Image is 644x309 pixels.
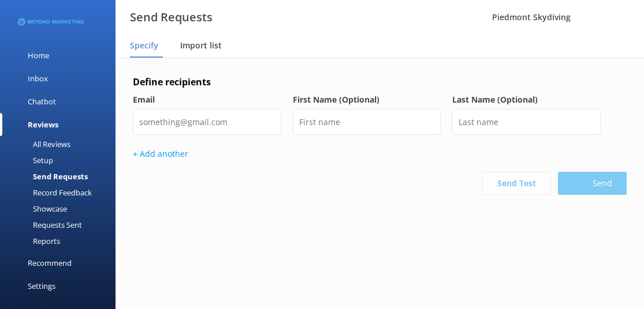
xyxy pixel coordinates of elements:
[7,168,116,184] a: Send Requests
[130,40,158,51] span: Specify
[293,93,441,106] label: First Name (Optional)
[17,13,84,32] img: 3-1676954853.png
[7,168,88,184] div: Send Requests
[28,44,49,67] div: Home
[133,93,281,106] label: Email
[133,109,281,135] input: something@gmail.com
[7,184,116,201] a: Record Feedback
[7,233,60,249] div: Reports
[28,251,72,274] div: Recommend
[7,152,53,168] div: Setup
[7,233,116,249] a: Reports
[293,109,441,135] input: First name
[7,201,116,217] a: Showcase
[452,109,601,135] input: Last name
[28,274,55,297] div: Settings
[452,93,601,106] label: Last Name (Optional)
[7,136,70,152] div: All Reviews
[133,75,627,90] h4: Define recipients
[28,113,58,136] div: Reviews
[28,67,48,90] div: Inbox
[7,152,116,168] a: Setup
[7,201,67,217] div: Showcase
[7,184,92,201] div: Record Feedback
[7,136,116,152] a: All Reviews
[7,217,82,233] div: Requests Sent
[7,217,116,233] a: Requests Sent
[133,148,627,160] p: + Add another
[28,90,56,113] div: Chatbot
[130,8,213,27] h3: Send Requests
[180,40,222,51] span: Import list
